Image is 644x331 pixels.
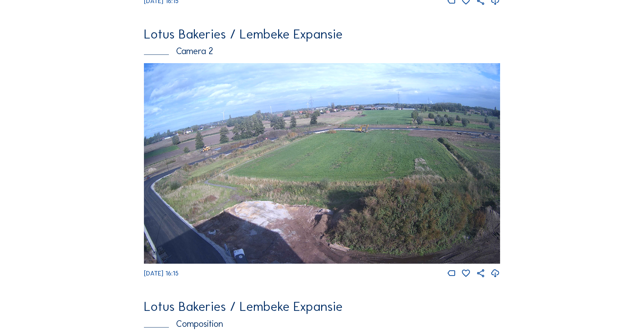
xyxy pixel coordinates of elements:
[144,319,500,328] div: Composition
[144,300,500,313] div: Lotus Bakeries / Lembeke Expansie
[144,28,500,41] div: Lotus Bakeries / Lembeke Expansie
[144,63,500,264] img: Image
[144,269,179,277] span: [DATE] 16:15
[144,46,500,56] div: Camera 2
